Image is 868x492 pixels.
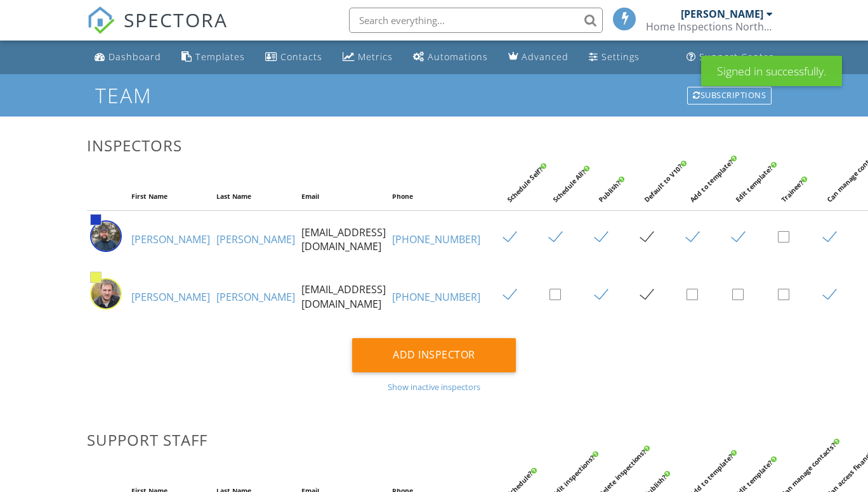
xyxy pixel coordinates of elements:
[90,278,122,310] img: untitled_design_13.png
[131,232,210,246] a: [PERSON_NAME]
[687,87,772,104] div: Subscriptions
[87,6,115,34] img: The Best Home Inspection Software - Spectora
[298,182,389,211] th: Email
[352,338,516,372] div: Add Inspector
[213,182,298,211] th: Last Name
[646,20,773,33] div: Home Inspections Northwest
[389,182,483,211] th: Phone
[503,46,574,69] a: Advanced
[298,268,389,325] td: [EMAIL_ADDRESS][DOMAIN_NAME]
[642,126,720,204] div: Default to V10?
[699,51,773,63] div: Support Center
[681,8,763,20] div: [PERSON_NAME]
[87,382,781,392] div: Show inactive inspectors
[349,8,603,33] input: Search everything...
[584,46,645,69] a: Settings
[358,51,393,63] div: Metrics
[124,6,228,33] span: SPECTORA
[392,232,480,246] a: [PHONE_NUMBER]
[89,46,166,69] a: Dashboard
[596,126,674,204] div: Publish?
[128,182,213,211] th: First Name
[522,51,569,63] div: Advanced
[408,46,493,69] a: Automations (Basic)
[733,126,812,204] div: Edit template?
[688,126,766,204] div: Add to template?
[551,126,629,204] div: Schedule All?
[87,137,781,154] h3: Inspectors
[681,46,779,69] a: Support Center
[131,290,210,304] a: [PERSON_NAME]
[779,126,857,204] div: Trainee?
[392,290,480,304] a: [PHONE_NUMBER]
[505,126,583,204] div: Schedule Self?
[87,431,781,448] h3: Support Staff
[280,51,322,63] div: Contacts
[109,51,161,63] div: Dashboard
[95,84,773,106] h1: Team
[216,232,295,246] a: [PERSON_NAME]
[428,51,488,63] div: Automations
[602,51,640,63] div: Settings
[298,211,389,268] td: [EMAIL_ADDRESS][DOMAIN_NAME]
[90,220,122,252] img: untitled_design_12.png
[216,290,295,304] a: [PERSON_NAME]
[338,46,398,69] a: Metrics
[260,46,327,69] a: Contacts
[195,51,245,63] div: Templates
[701,56,842,86] div: Signed in successfully.
[686,85,773,106] a: Subscriptions
[176,46,250,69] a: Templates
[87,17,228,44] a: SPECTORA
